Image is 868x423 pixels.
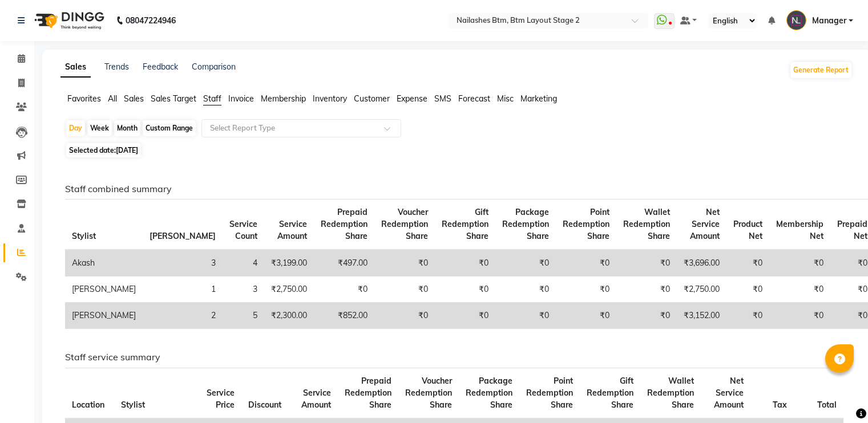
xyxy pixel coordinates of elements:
[563,207,609,241] span: Point Redemption Share
[790,62,851,78] button: Generate Report
[313,93,347,104] span: Inventory
[104,62,129,72] a: Trends
[150,231,216,241] span: [PERSON_NAME]
[143,62,178,72] a: Feedback
[502,207,549,241] span: Package Redemption Share
[354,93,390,104] span: Customer
[29,5,107,36] img: logo
[526,376,573,410] span: Point Redemption Share
[301,388,331,410] span: Service Amount
[345,376,391,410] span: Prepaid Redemption Share
[126,5,176,36] b: 08047224946
[116,146,138,154] span: [DATE]
[264,276,314,303] td: ₹2,750.00
[374,250,435,276] td: ₹0
[677,276,726,303] td: ₹2,750.00
[458,93,490,104] span: Forecast
[435,276,495,303] td: ₹0
[435,250,495,276] td: ₹0
[108,93,117,104] span: All
[769,250,830,276] td: ₹0
[65,276,143,303] td: [PERSON_NAME]
[65,303,143,329] td: [PERSON_NAME]
[495,276,556,303] td: ₹0
[229,219,257,241] span: Service Count
[733,219,762,241] span: Product Net
[374,303,435,329] td: ₹0
[60,57,91,78] a: Sales
[67,93,101,104] span: Favorites
[66,120,85,136] div: Day
[773,400,787,410] span: Tax
[817,400,837,410] span: Total
[769,276,830,303] td: ₹0
[65,250,143,276] td: Akash
[616,250,677,276] td: ₹0
[124,93,144,104] span: Sales
[556,303,616,329] td: ₹0
[714,376,744,410] span: Net Service Amount
[314,250,374,276] td: ₹497.00
[314,276,374,303] td: ₹0
[647,376,694,410] span: Wallet Redemption Share
[277,219,307,241] span: Service Amount
[121,400,145,410] span: Stylist
[677,303,726,329] td: ₹3,152.00
[66,143,141,157] span: Selected date:
[314,303,374,329] td: ₹852.00
[143,250,223,276] td: 3
[726,276,769,303] td: ₹0
[228,93,254,104] span: Invoice
[381,207,428,241] span: Voucher Redemption Share
[143,120,196,136] div: Custom Range
[616,303,677,329] td: ₹0
[223,276,264,303] td: 3
[65,184,843,194] h6: Staff combined summary
[114,120,140,136] div: Month
[434,93,451,104] span: SMS
[616,276,677,303] td: ₹0
[151,93,196,104] span: Sales Target
[261,93,306,104] span: Membership
[203,93,221,104] span: Staff
[587,376,633,410] span: Gift Redemption Share
[442,207,488,241] span: Gift Redemption Share
[497,93,514,104] span: Misc
[397,93,427,104] span: Expense
[776,219,823,241] span: Membership Net
[690,207,720,241] span: Net Service Amount
[495,250,556,276] td: ₹0
[65,352,843,363] h6: Staff service summary
[405,376,452,410] span: Voucher Redemption Share
[223,303,264,329] td: 5
[248,400,281,410] span: Discount
[321,207,368,241] span: Prepaid Redemption Share
[435,303,495,329] td: ₹0
[466,376,512,410] span: Package Redemption Share
[726,303,769,329] td: ₹0
[264,303,314,329] td: ₹2,300.00
[192,62,236,72] a: Comparison
[264,250,314,276] td: ₹3,199.00
[812,15,846,27] span: Manager
[786,10,806,30] img: Manager
[520,93,557,104] span: Marketing
[769,303,830,329] td: ₹0
[207,388,235,410] span: Service Price
[556,276,616,303] td: ₹0
[72,231,96,241] span: Stylist
[72,400,104,410] span: Location
[837,219,867,241] span: Prepaid Net
[87,120,112,136] div: Week
[374,276,435,303] td: ₹0
[495,303,556,329] td: ₹0
[677,250,726,276] td: ₹3,696.00
[143,276,223,303] td: 1
[623,207,670,241] span: Wallet Redemption Share
[820,377,857,412] iframe: chat widget
[223,250,264,276] td: 4
[143,303,223,329] td: 2
[726,250,769,276] td: ₹0
[556,250,616,276] td: ₹0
